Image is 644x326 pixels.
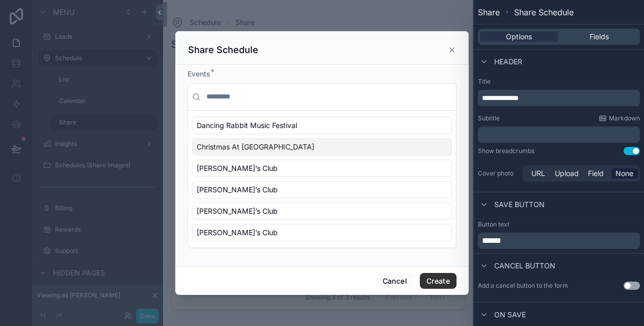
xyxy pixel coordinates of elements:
span: Options [506,32,532,42]
label: Title [478,78,640,86]
label: Cover photo [478,169,519,178]
span: Save button [494,199,545,210]
span: Markdown [609,114,640,122]
label: Button text [478,220,509,229]
div: scrollable content [478,233,640,249]
a: Markdown [599,114,640,122]
span: URL [531,168,545,179]
span: Cancel button [494,261,555,271]
label: Subtitle [478,114,500,122]
button: Create [420,273,457,289]
span: Field [588,168,604,179]
span: Fields [589,32,609,42]
div: scrollable content [478,90,640,106]
span: [PERSON_NAME]’s Club [197,206,278,216]
span: Upload [555,168,579,179]
span: Share Schedule [514,6,574,18]
span: On save [494,310,526,320]
button: Cancel [376,273,414,289]
div: Show breadcrumbs [478,147,534,155]
span: Christmas At [GEOGRAPHIC_DATA] [197,142,314,152]
span: [PERSON_NAME]’s Club [197,185,278,195]
span: Header [494,57,522,67]
div: scrollable content [478,127,640,143]
h3: Share Schedule [188,44,258,56]
span: [PERSON_NAME]’s Club [197,228,278,238]
label: Add a cancel button to the form [478,282,568,290]
span: None [615,168,633,179]
div: Suggestions [188,111,456,247]
span: [PERSON_NAME]’s Club [197,163,278,173]
span: Share [478,6,500,18]
span: Events [187,69,210,78]
span: Dancing Rabbit Music Festival [197,120,297,131]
